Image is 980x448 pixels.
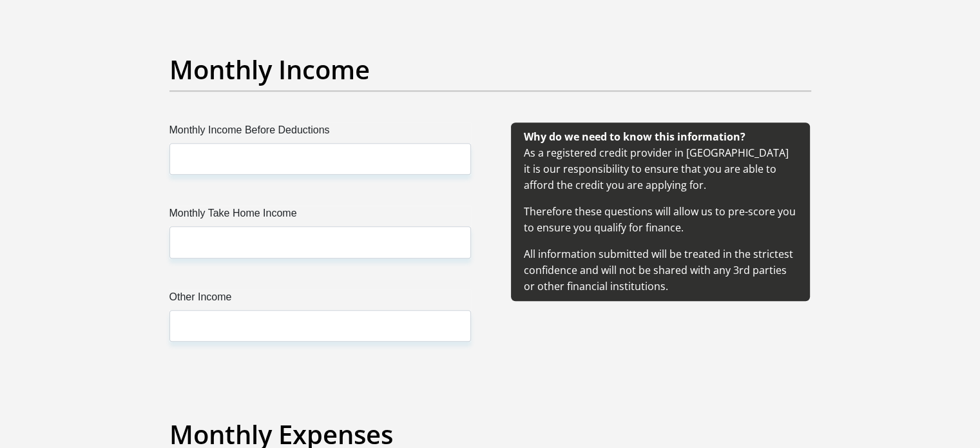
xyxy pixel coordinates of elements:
[169,310,471,342] input: Other Income
[169,122,471,143] label: Monthly Income Before Deductions
[169,143,471,175] input: Monthly Income Before Deductions
[169,226,471,258] input: Monthly Take Home Income
[524,130,745,144] b: Why do we need to know this information?
[169,206,471,226] label: Monthly Take Home Income
[169,289,471,310] label: Other Income
[169,54,811,85] h2: Monthly Income
[524,130,796,293] span: As a registered credit provider in [GEOGRAPHIC_DATA] it is our responsibility to ensure that you ...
